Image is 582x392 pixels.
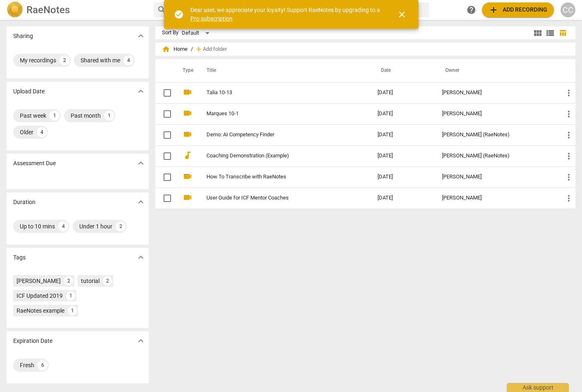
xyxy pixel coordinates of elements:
[564,88,574,98] span: more_vert
[371,188,435,209] td: [DATE]
[38,360,48,370] div: 6
[7,2,147,18] a: LogoRaeNotes
[564,151,574,161] span: more_vert
[135,335,147,347] button: Show more
[397,10,407,19] span: close
[64,276,73,285] div: 2
[20,128,33,136] div: Older
[197,59,371,82] th: Title
[371,59,435,82] th: Date
[207,174,347,180] a: How To Transcribe with RaeNotes
[157,5,167,15] span: search
[183,192,192,202] span: videocam
[124,55,133,65] div: 4
[13,337,52,345] p: Expiration Date
[532,27,544,39] button: Tile view
[20,112,46,120] div: Past week
[81,56,120,64] div: Shared with me
[183,87,192,97] span: videocam
[58,221,68,231] div: 4
[103,276,112,285] div: 2
[182,26,212,40] div: Default
[564,130,574,140] span: more_vert
[371,82,435,103] td: [DATE]
[13,87,45,96] p: Upload Date
[442,195,551,201] div: [PERSON_NAME]
[26,4,70,16] h2: RaeNotes
[203,46,227,52] span: Add folder
[136,197,146,207] span: expand_more
[442,90,551,96] div: [PERSON_NAME]
[135,251,147,264] button: Show more
[136,252,146,262] span: expand_more
[71,112,101,120] div: Past month
[482,2,554,17] button: Upload
[135,30,147,42] button: Show more
[135,196,147,208] button: Show more
[13,32,33,40] p: Sharing
[442,153,551,159] div: [PERSON_NAME] (RaeNotes)
[17,277,61,285] div: [PERSON_NAME]
[7,2,23,18] img: Logo
[207,195,347,201] a: User Guide for ICF Mentor Coaches
[135,157,147,169] button: Show more
[489,5,547,15] span: Add recording
[162,30,178,36] div: Sort By
[68,306,77,315] div: 1
[13,198,36,207] p: Duration
[190,6,382,23] div: Dear user, we appreciate your loyalty! Support RaeNotes by upgrading to a
[20,361,34,369] div: Fresh
[50,111,59,121] div: 1
[207,132,347,138] a: Demo: AI Competency Finder
[183,108,192,118] span: videocam
[81,277,100,285] div: tutorial
[59,55,69,65] div: 2
[104,111,114,121] div: 1
[135,85,147,97] button: Show more
[533,28,543,38] span: view_module
[564,172,574,182] span: more_vert
[37,127,47,137] div: 4
[564,109,574,119] span: more_vert
[162,45,188,53] span: Home
[507,383,569,392] div: Ask support
[17,306,64,315] div: RaeNotes example
[464,2,479,17] a: Help
[13,253,26,262] p: Tags
[183,150,192,160] span: audiotrack
[207,153,347,159] a: Coaching Demonstration (Example)
[442,132,551,138] div: [PERSON_NAME] (RaeNotes)
[79,222,112,230] div: Under 1 hour
[371,166,435,188] td: [DATE]
[392,5,412,24] button: Close
[556,27,569,39] button: Table view
[545,28,555,38] span: view_list
[176,59,197,82] th: Type
[371,124,435,145] td: [DATE]
[442,174,551,180] div: [PERSON_NAME]
[17,292,63,300] div: ICF Updated 2019
[442,111,551,117] div: [PERSON_NAME]
[190,15,233,22] a: Pro subscription
[66,291,75,300] div: 1
[559,29,567,37] span: table_chart
[136,31,146,41] span: expand_more
[561,2,575,17] button: CC
[435,59,557,82] th: Owner
[116,221,126,231] div: 2
[195,45,203,53] span: add
[183,129,192,139] span: videocam
[191,46,193,52] span: /
[371,103,435,124] td: [DATE]
[207,111,347,117] a: Marques 10-1
[489,5,499,15] span: add
[162,45,170,53] span: home
[136,158,146,168] span: expand_more
[466,5,476,15] span: help
[544,27,556,39] button: List view
[564,193,574,203] span: more_vert
[174,10,184,19] span: check_circle
[207,90,347,96] a: Talia 10-13
[136,336,146,346] span: expand_more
